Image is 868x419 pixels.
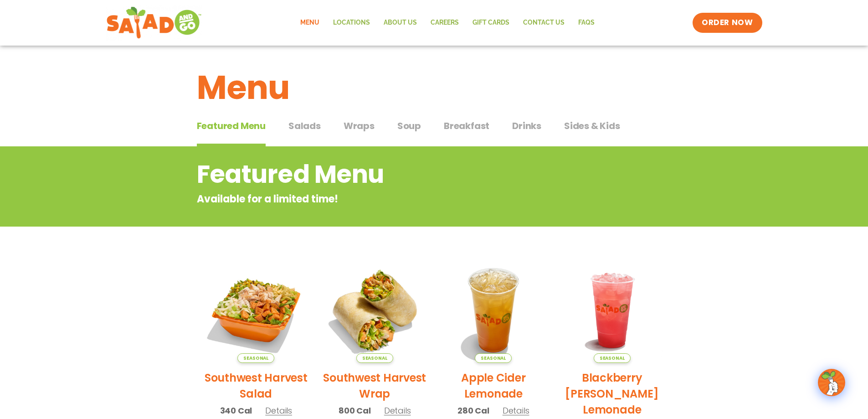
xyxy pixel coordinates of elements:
[322,370,427,402] h2: Southwest Harvest Wrap
[197,156,598,193] h2: Featured Menu
[377,12,424,33] a: About Us
[594,353,631,363] span: Seasonal
[288,119,321,133] span: Salads
[444,119,489,133] span: Breakfast
[293,12,326,33] a: Menu
[441,370,546,402] h2: Apple Cider Lemonade
[356,353,393,363] span: Seasonal
[197,63,672,112] h1: Menu
[466,12,516,33] a: GIFT CARDS
[106,5,202,41] img: new-SAG-logo-768×292
[293,12,601,33] nav: Menu
[339,404,371,417] span: 800 Cal
[197,119,266,133] span: Featured Menu
[220,404,252,417] span: 340 Cal
[322,258,427,363] img: Product photo for Southwest Harvest Wrap
[560,258,665,363] img: Product photo for Blackberry Bramble Lemonade
[265,405,292,416] span: Details
[571,12,601,33] a: FAQs
[560,370,665,418] h2: Blackberry [PERSON_NAME] Lemonade
[702,17,753,28] span: ORDER NOW
[819,370,844,395] img: wpChatIcon
[564,119,620,133] span: Sides & Kids
[693,13,762,33] a: ORDER NOW
[457,404,489,417] span: 280 Cal
[204,258,309,363] img: Product photo for Southwest Harvest Salad
[384,405,411,416] span: Details
[424,12,466,33] a: Careers
[441,258,546,363] img: Product photo for Apple Cider Lemonade
[503,405,529,416] span: Details
[237,353,274,363] span: Seasonal
[326,12,377,33] a: Locations
[204,370,309,402] h2: Southwest Harvest Salad
[475,353,512,363] span: Seasonal
[344,119,375,133] span: Wraps
[512,119,541,133] span: Drinks
[197,116,672,147] div: Tabbed content
[397,119,421,133] span: Soup
[516,12,571,33] a: Contact Us
[197,191,598,207] p: Available for a limited time!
